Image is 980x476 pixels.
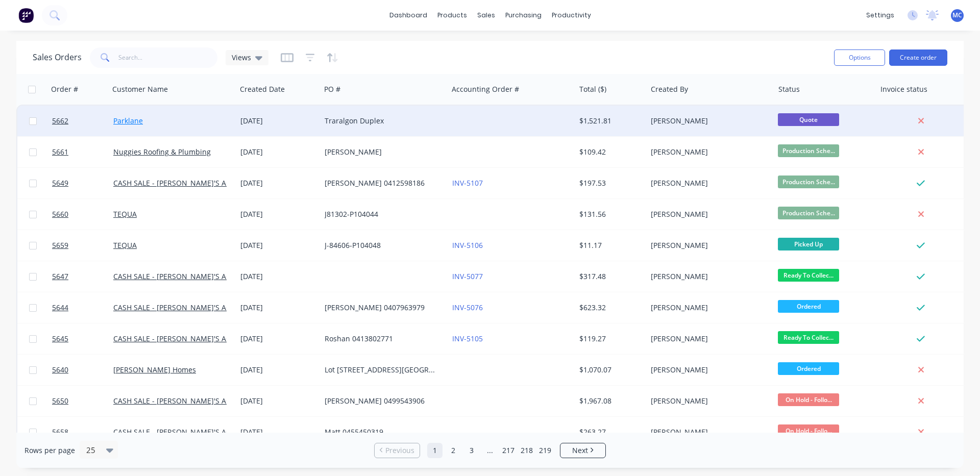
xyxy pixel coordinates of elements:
div: [PERSON_NAME] [651,178,764,188]
div: [DATE] [240,365,316,375]
div: [DATE] [240,396,316,406]
div: $131.56 [579,209,640,219]
div: [DATE] [240,116,316,126]
a: INV-5107 [452,178,483,188]
div: sales [472,8,500,23]
span: Ordered [778,362,839,375]
a: Nuggies Roofing & Plumbing [113,147,211,157]
span: Production Sche... [778,144,839,157]
span: Picked Up [778,238,839,250]
div: $623.32 [579,303,640,313]
span: Ready To Collec... [778,269,839,282]
a: Page 3 [464,443,479,458]
div: Accounting Order # [452,84,519,94]
div: [PERSON_NAME] 0412598186 [325,178,438,188]
div: Created Date [240,84,285,94]
div: [DATE] [240,271,316,282]
a: CASH SALE - [PERSON_NAME]'S ACCOUNT [113,178,256,188]
a: Page 217 [501,443,516,458]
div: [PERSON_NAME] [651,209,764,219]
a: INV-5077 [452,271,483,281]
a: Page 218 [519,443,534,458]
div: [PERSON_NAME] [651,271,764,282]
div: Total ($) [579,84,606,94]
div: $1,070.07 [579,365,640,375]
div: [PERSON_NAME] [325,147,438,157]
ul: Pagination [370,443,610,458]
a: Page 1 is your current page [427,443,443,458]
span: Production Sche... [778,207,839,219]
span: Production Sche... [778,176,839,188]
span: 5659 [52,240,68,250]
div: [PERSON_NAME] 0407963979 [325,303,438,313]
div: Roshan 0413802771 [325,334,438,344]
div: [PERSON_NAME] [651,365,764,375]
a: TEQUA [113,240,137,250]
div: $263.27 [579,427,640,437]
div: $109.42 [579,147,640,157]
a: Next page [560,445,605,456]
div: J81302-P104044 [325,209,438,219]
a: CASH SALE - [PERSON_NAME]'S ACCOUNT [113,396,256,406]
div: [PERSON_NAME] [651,147,764,157]
div: Created By [651,84,688,94]
div: [DATE] [240,334,316,344]
div: J-84606-P104048 [325,240,438,250]
div: Invoice status [880,84,927,94]
a: 5659 [52,230,113,261]
a: 5660 [52,199,113,230]
a: dashboard [384,8,432,23]
span: Next [572,445,588,456]
span: On Hold - Follo... [778,424,839,437]
a: CASH SALE - [PERSON_NAME]'S ACCOUNT [113,427,256,437]
a: Page 219 [537,443,553,458]
div: [PERSON_NAME] [651,303,764,313]
button: Create order [889,49,947,66]
a: 5640 [52,355,113,385]
div: $197.53 [579,178,640,188]
div: [DATE] [240,147,316,157]
div: [DATE] [240,178,316,188]
div: [PERSON_NAME] [651,427,764,437]
div: Customer Name [112,84,168,94]
div: $317.48 [579,271,640,282]
span: 5662 [52,116,68,126]
div: [PERSON_NAME] [651,116,764,126]
a: INV-5076 [452,303,483,312]
a: 5650 [52,386,113,416]
img: Factory [18,8,34,23]
div: products [432,8,472,23]
div: [DATE] [240,209,316,219]
a: TEQUA [113,209,137,219]
span: Quote [778,113,839,126]
a: 5647 [52,261,113,292]
a: INV-5105 [452,334,483,343]
div: [DATE] [240,303,316,313]
div: [PERSON_NAME] [651,334,764,344]
div: [DATE] [240,240,316,250]
a: [PERSON_NAME] Homes [113,365,196,374]
div: [PERSON_NAME] [651,396,764,406]
a: INV-5106 [452,240,483,250]
div: productivity [547,8,596,23]
span: Ordered [778,300,839,313]
span: 5661 [52,147,68,157]
div: Traralgon Duplex [325,116,438,126]
span: On Hold - Follo... [778,393,839,406]
a: CASH SALE - [PERSON_NAME]'S ACCOUNT [113,271,256,281]
div: Order # [51,84,78,94]
a: 5645 [52,323,113,354]
a: 5649 [52,168,113,198]
h1: Sales Orders [33,53,82,62]
div: PO # [324,84,340,94]
div: Matt 0455450319 [325,427,438,437]
div: settings [861,8,899,23]
span: 5640 [52,365,68,375]
div: Lot [STREET_ADDRESS][GEOGRAPHIC_DATA] [325,365,438,375]
a: Previous page [375,445,420,456]
a: 5662 [52,106,113,136]
div: [PERSON_NAME] [651,240,764,250]
span: 5647 [52,271,68,282]
a: CASH SALE - [PERSON_NAME]'S ACCOUNT [113,334,256,343]
div: $11.17 [579,240,640,250]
